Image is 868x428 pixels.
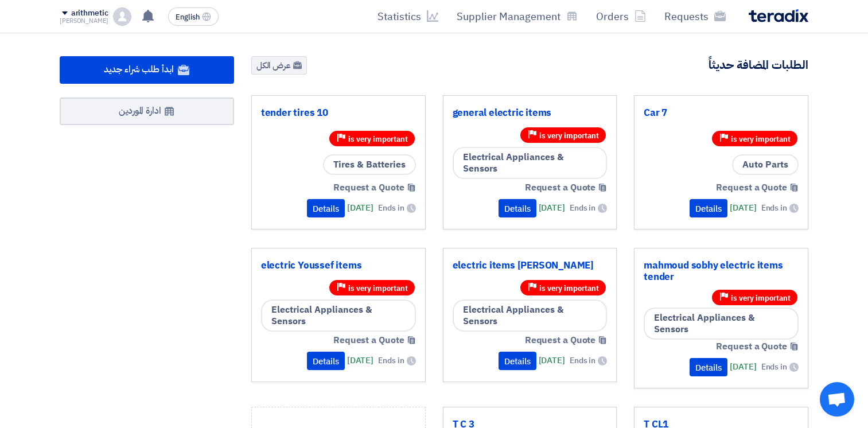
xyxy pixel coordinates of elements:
[664,9,709,24] font: Requests
[716,181,787,194] span: Request a Quote
[71,9,108,18] div: arithmetic
[716,340,787,353] span: Request a Quote
[820,382,854,417] div: Open chat
[453,147,608,179] span: Electrical Appliances & Sensors
[453,107,608,119] a: general electric items
[709,57,808,72] h4: الطلبات المضافة حديثاً
[261,299,416,332] span: Electrical Appliances & Sensors
[447,3,587,30] a: Supplier Management
[347,354,373,367] span: [DATE]
[587,3,655,30] a: Orders
[499,199,536,217] button: Details
[731,293,791,304] span: is very important
[655,3,735,30] a: Requests
[307,352,345,370] button: Details
[644,107,799,119] a: Car 7
[119,104,161,118] font: ادارة الموردين
[539,130,599,141] span: is very important
[539,201,565,215] span: [DATE]
[378,202,404,214] span: Ends in
[347,201,373,215] span: [DATE]
[730,201,756,215] span: [DATE]
[525,333,596,347] span: Request a Quote
[596,9,629,24] font: Orders
[348,283,408,294] span: is very important
[176,13,200,21] span: English
[261,107,416,119] a: tender tires 10
[690,199,727,217] button: Details
[168,7,219,26] button: English
[761,361,787,373] span: Ends in
[333,181,404,194] span: Request a Quote
[368,3,447,30] a: Statistics
[307,199,345,217] button: Details
[732,154,799,175] span: Auto Parts
[730,360,756,373] span: [DATE]
[60,18,108,24] div: [PERSON_NAME]
[113,7,131,26] img: profile_test.png
[761,202,787,214] span: Ends in
[644,308,799,340] span: Electrical Appliances & Sensors
[261,260,416,271] a: electric Youssef items
[499,352,536,370] button: Details
[749,9,808,22] img: Teradix logo
[731,134,791,145] span: is very important
[333,333,404,347] span: Request a Quote
[690,358,727,376] button: Details
[525,181,596,194] span: Request a Quote
[570,202,595,214] span: Ends in
[256,59,291,72] font: عرض الكل
[251,56,307,75] a: عرض الكل
[378,355,404,367] span: Ends in
[377,9,421,24] font: Statistics
[60,98,234,125] a: ادارة الموردين
[348,134,408,145] span: is very important
[453,260,608,271] a: electric items [PERSON_NAME]
[644,260,799,283] a: mahmoud sobhy electric items tender
[570,355,595,367] span: Ends in
[539,354,565,367] span: [DATE]
[457,9,560,24] font: Supplier Management
[453,299,608,332] span: Electrical Appliances & Sensors
[539,283,599,294] span: is very important
[104,63,173,76] span: ابدأ طلب شراء جديد
[323,154,416,175] span: Tires & Batteries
